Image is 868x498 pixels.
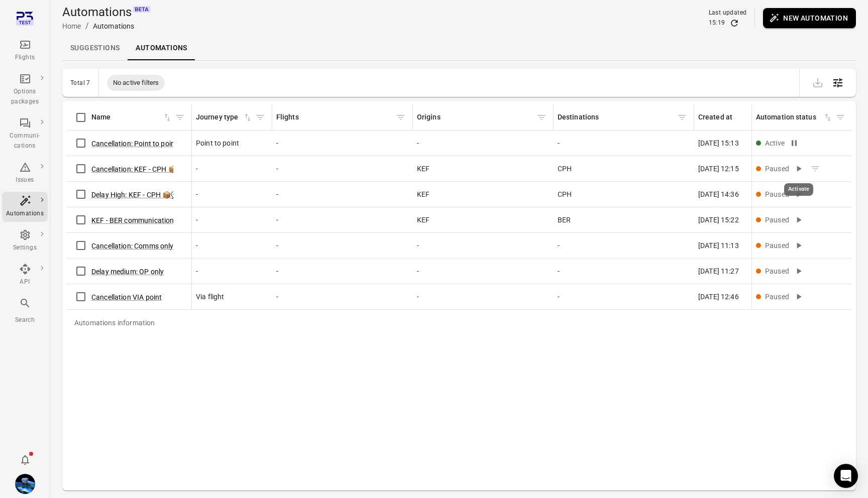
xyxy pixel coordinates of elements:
[558,240,690,251] div: -
[791,238,806,253] button: Activate
[709,8,747,18] div: Last updated
[2,260,48,290] a: API
[196,215,268,225] div: -
[791,289,806,304] button: Activate
[558,189,572,199] span: CPH
[729,18,739,28] button: Refresh data
[698,138,739,148] span: [DATE] 15:13
[196,189,268,199] div: -
[62,22,81,30] a: Home
[763,8,856,28] button: New automation
[808,77,828,87] span: Please make a selection to export
[276,292,409,302] div: -
[765,138,785,148] div: Active
[6,243,44,253] div: Settings
[276,138,409,148] div: -
[196,164,268,174] div: -
[765,240,789,251] div: Paused
[558,112,675,123] div: Destinations
[2,114,48,154] a: Communi-cations
[2,226,48,256] a: Settings
[276,112,393,123] div: Flights
[756,112,833,123] div: Sort by automation status in ascending order
[698,189,739,199] span: [DATE] 14:36
[15,450,35,470] button: Notifications
[698,292,739,302] span: [DATE] 12:46
[6,131,44,151] div: Communi-cations
[196,138,239,148] span: Point to point
[558,164,572,174] span: CPH
[196,112,243,123] div: Journey type
[417,292,550,302] div: -
[791,264,806,279] button: Activate
[417,164,429,174] span: KEF
[6,87,44,107] div: Options packages
[698,240,739,251] span: [DATE] 11:13
[2,192,48,222] a: Automations
[6,175,44,185] div: Issues
[11,470,39,498] button: Daníel Benediktsson
[91,164,186,174] button: Cancellation: KEF - CPH 📦OP
[172,110,187,125] span: Filter by name
[91,215,231,225] button: KEF - BER communication for medium delay
[6,53,44,63] div: Flights
[62,36,128,60] a: Suggestions
[91,112,172,123] div: Sort by name in ascending order
[765,215,789,225] div: Paused
[91,241,174,251] button: Cancellation: Comms only
[698,215,739,225] span: [DATE] 15:22
[6,209,44,219] div: Automations
[698,266,739,276] span: [DATE] 11:27
[128,36,195,60] a: Automations
[91,139,177,149] button: Cancellation: Point to point
[765,164,789,174] div: Paused
[107,78,165,88] span: No active filters
[417,215,429,225] span: KEF
[62,36,856,60] div: Local navigation
[787,136,802,151] button: Pause
[698,112,780,123] div: Sort by created at in descending order
[2,36,48,66] a: Flights
[93,21,135,31] div: Automations
[276,266,409,276] div: -
[91,292,162,302] button: Cancellation VIA point
[2,294,48,328] button: Search
[698,164,739,174] span: [DATE] 12:15
[15,474,35,494] img: shutterstock-1708408498.jpg
[133,1,151,18] svg: Beta
[534,110,549,125] span: Filter by origins
[675,110,690,125] button: Filter by destinations
[196,112,253,123] div: Sort by journey type in ascending order
[756,112,833,123] span: Automation status
[196,292,225,302] span: Via flight
[558,215,571,225] span: BER
[698,112,780,123] span: Created at
[91,267,164,277] button: Delay medium: OP only
[558,292,690,302] div: -
[91,190,214,200] button: Delay High: KEF - CPH 📦💬OP+Comm
[417,189,429,199] span: KEF
[833,110,848,125] button: Filter by automation status
[765,266,789,276] div: Paused
[558,138,690,148] div: -
[417,240,550,251] div: -
[828,73,848,93] button: Open table configuration
[196,240,268,251] div: -
[834,464,858,488] div: Open Intercom Messenger
[276,240,409,251] div: -
[417,266,550,276] div: -
[6,277,44,287] div: API
[62,4,132,20] h1: Automations
[196,112,253,123] span: Journey type
[791,212,806,227] button: Activate
[253,110,268,125] button: Filter by journey type
[765,292,789,302] div: Paused
[70,79,90,86] div: Total 7
[62,20,134,32] nav: Breadcrumbs
[791,161,806,176] button: Activate
[91,112,162,123] div: Name
[784,183,813,196] div: Activate
[196,266,268,276] div: -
